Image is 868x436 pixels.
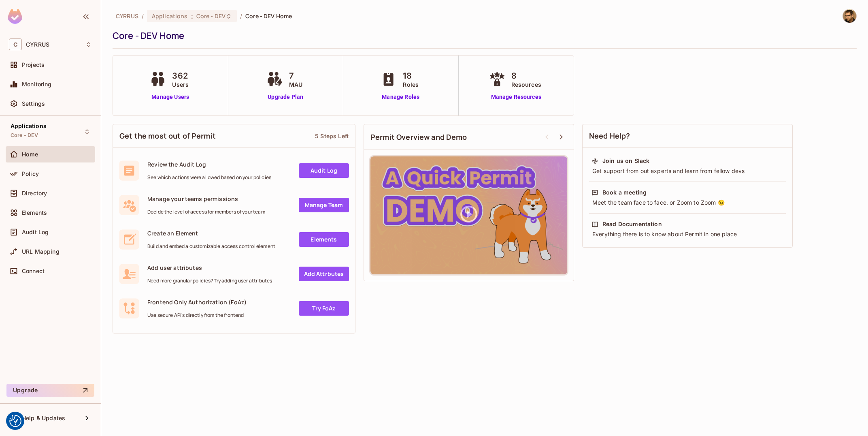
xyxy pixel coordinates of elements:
[116,12,138,20] span: the active workspace
[22,100,45,107] span: Settings
[403,70,419,82] span: 18
[602,188,647,197] div: Book a meeting
[148,93,193,101] a: Manage Users
[22,268,45,274] span: Connect
[119,131,216,141] span: Get the most out of Permit
[299,301,349,316] a: Try FoAz
[487,93,545,101] a: Manage Resources
[370,132,467,142] span: Permit Overview and Demo
[591,199,783,207] div: Meet the team face to face, or Zoom to Zoom 😉
[22,171,39,177] span: Policy
[22,209,47,216] span: Elements
[22,81,52,88] span: Monitoring
[11,123,47,129] span: Applications
[22,62,45,68] span: Projects
[147,195,265,203] span: Manage your teams permissions
[403,80,419,89] span: Roles
[289,80,302,89] span: MAU
[142,12,144,20] li: /
[9,415,21,427] img: Revisit consent button
[591,230,783,238] div: Everything there is to know about Permit in one place
[9,415,21,427] button: Consent Preferences
[6,384,94,397] button: Upgrade
[22,415,65,421] span: Help & Updates
[191,13,194,19] span: :
[147,298,247,306] span: Frontend Only Authorization (FoAz)
[265,93,306,101] a: Upgrade Plan
[147,264,272,271] span: Add user attributes
[147,229,275,237] span: Create an Element
[113,30,853,42] div: Core - DEV Home
[511,80,541,89] span: Resources
[240,12,242,20] li: /
[843,9,856,23] img: Tomáš Jelínek
[22,248,60,255] span: URL Mapping
[22,151,38,158] span: Home
[147,278,272,284] span: Need more granular policies? Try adding user attributes
[299,198,349,212] a: Manage Team
[196,12,226,20] span: Core - DEV
[22,190,47,197] span: Directory
[299,163,349,178] a: Audit Log
[172,70,189,82] span: 362
[315,132,349,140] div: 5 Steps Left
[299,267,349,281] a: Add Attrbutes
[11,132,38,139] span: Core - DEV
[299,232,349,247] a: Elements
[147,174,271,181] span: See which actions were allowed based on your policies
[602,157,649,165] div: Join us on Slack
[379,93,423,101] a: Manage Roles
[172,80,189,89] span: Users
[147,243,275,250] span: Build and embed a customizable access control element
[152,12,188,20] span: Applications
[26,41,49,48] span: Workspace: CYRRUS
[147,312,247,318] span: Use secure API's directly from the frontend
[8,9,22,24] img: SReyMgAAAABJRU5ErkJggg==
[245,12,292,20] span: Core - DEV Home
[147,209,265,215] span: Decide the level of access for members of your team
[9,38,22,50] span: C
[589,131,630,141] span: Need Help?
[591,167,783,175] div: Get support from out experts and learn from fellow devs
[289,70,302,82] span: 7
[147,160,271,168] span: Review the Audit Log
[511,70,541,82] span: 8
[22,229,49,235] span: Audit Log
[602,220,662,228] div: Read Documentation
